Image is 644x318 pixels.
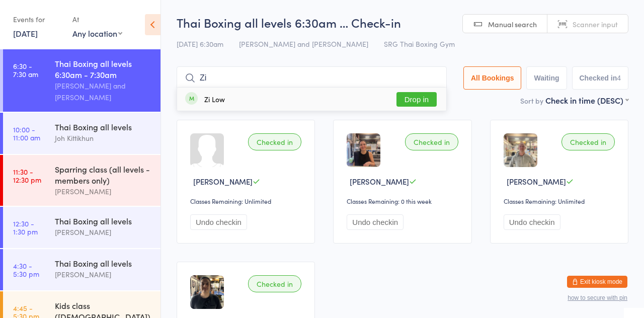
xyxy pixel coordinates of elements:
[72,28,122,39] div: Any location
[55,121,152,132] div: Thai Boxing all levels
[55,132,152,144] div: Joh Kittikhun
[13,62,38,78] time: 6:30 - 7:30 am
[55,226,152,238] div: [PERSON_NAME]
[190,275,224,309] img: image1746233104.png
[13,262,39,278] time: 4:30 - 5:30 pm
[248,133,301,150] div: Checked in
[177,66,447,90] input: Search
[55,215,152,226] div: Thai Boxing all levels
[488,19,537,29] span: Manual search
[190,214,247,230] button: Undo checkin
[561,133,615,150] div: Checked in
[545,95,628,106] div: Check in time (DESC)
[248,275,301,292] div: Checked in
[405,133,458,150] div: Checked in
[3,249,160,290] a: 4:30 -5:30 pmThai Boxing all levels[PERSON_NAME]
[13,219,38,235] time: 12:30 - 1:30 pm
[204,95,225,103] div: Zi Low
[193,176,253,187] span: [PERSON_NAME]
[55,269,152,280] div: [PERSON_NAME]
[396,92,437,107] button: Drop in
[568,294,627,301] button: how to secure with pin
[384,39,455,49] span: SRG Thai Boxing Gym
[55,164,152,186] div: Sparring class (all levels - members only)
[13,11,62,28] div: Events for
[617,74,621,82] div: 4
[347,197,461,205] div: Classes Remaining: 0 this week
[13,28,38,39] a: [DATE]
[3,155,160,206] a: 11:30 -12:30 pmSparring class (all levels - members only)[PERSON_NAME]
[572,66,629,90] button: Checked in4
[3,49,160,112] a: 6:30 -7:30 amThai Boxing all levels 6:30am - 7:30am[PERSON_NAME] and [PERSON_NAME]
[55,186,152,197] div: [PERSON_NAME]
[347,133,380,167] img: image1719480926.png
[13,168,41,184] time: 11:30 - 12:30 pm
[526,66,567,90] button: Waiting
[3,113,160,154] a: 10:00 -11:00 amThai Boxing all levelsJoh Kittikhun
[55,258,152,269] div: Thai Boxing all levels
[504,197,618,205] div: Classes Remaining: Unlimited
[55,58,152,80] div: Thai Boxing all levels 6:30am - 7:30am
[239,39,368,49] span: [PERSON_NAME] and [PERSON_NAME]
[507,176,566,187] span: [PERSON_NAME]
[13,125,40,141] time: 10:00 - 11:00 am
[520,96,543,106] label: Sort by
[177,14,628,31] h2: Thai Boxing all levels 6:30am … Check-in
[504,133,537,167] img: image1721199578.png
[177,39,223,49] span: [DATE] 6:30am
[190,197,304,205] div: Classes Remaining: Unlimited
[347,214,404,230] button: Undo checkin
[567,276,627,288] button: Exit kiosk mode
[55,80,152,103] div: [PERSON_NAME] and [PERSON_NAME]
[3,207,160,248] a: 12:30 -1:30 pmThai Boxing all levels[PERSON_NAME]
[463,66,522,90] button: All Bookings
[504,214,560,230] button: Undo checkin
[350,176,409,187] span: [PERSON_NAME]
[573,19,618,29] span: Scanner input
[72,11,122,28] div: At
